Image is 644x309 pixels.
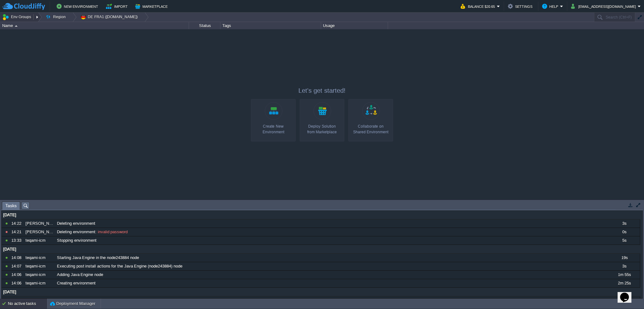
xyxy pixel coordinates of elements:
div: : [55,228,608,236]
div: 19s [609,254,640,262]
span: Tasks [5,202,17,210]
button: Deployment Manager [50,301,95,307]
div: 1m 55s [609,271,640,279]
button: Import [106,3,130,10]
div: Usage [321,22,388,29]
img: AMDAwAAAACH5BAEAAAAALAAAAAABAAEAAAICRAEAOw== [15,25,18,27]
div: 20:21 [11,296,23,305]
p: Let's get started! [251,86,393,95]
div: Create New Environment [253,124,294,135]
div: 3s [609,262,640,270]
img: CloudJiffy [2,3,45,10]
a: Collaborate onShared Environment [348,99,393,141]
span: Executing post install actions for the Java Engine (node243884) node [57,263,182,269]
div: 3s [609,219,640,228]
div: Deploy Solution from Marketplace [302,124,342,135]
button: New Environment [57,3,100,10]
button: Region [46,13,68,21]
button: Help [542,3,560,10]
button: Marketplace [135,3,169,10]
span: Creating environment [57,280,96,286]
div: [PERSON_NAME] [24,296,55,305]
span: Stopping environment [57,298,97,303]
div: 14:08 [11,254,23,262]
div: Tags [221,22,321,29]
iframe: chat widget [618,284,638,303]
div: teqami-icm [24,262,55,270]
div: [PERSON_NAME] [24,228,55,236]
span: Deleting environment [57,221,95,226]
a: Deploy Solutionfrom Marketplace [300,99,344,141]
div: [DATE] [2,288,640,296]
div: Status [189,22,220,29]
span: Stopping environment [57,238,97,243]
div: teqami-icm [24,236,55,245]
span: invalid password [97,229,128,235]
div: 0s [609,228,640,236]
div: [DATE] [2,245,640,253]
span: Adding Java Engine node [57,272,103,278]
div: No active tasks [8,299,47,309]
button: DE FRA1 ([DOMAIN_NAME]) [80,13,140,21]
div: 14:06 [11,271,23,279]
div: teqami-icm [24,279,55,287]
div: [DATE] [2,211,640,219]
button: Settings [508,3,534,10]
div: teqami-icm [24,271,55,279]
div: Collaborate on Shared Environment [350,124,391,135]
span: Starting Java Engine in the node243884 node [57,255,139,261]
div: [PERSON_NAME] [24,219,55,228]
div: 14:07 [11,262,23,270]
div: 14:22 [11,219,23,228]
div: 14:06 [11,279,23,287]
button: Env Groups [2,13,33,21]
button: [EMAIL_ADDRESS][DOMAIN_NAME] [571,3,638,10]
div: Name [1,22,189,29]
div: teqami-icm [24,254,55,262]
div: 14:21 [11,228,23,236]
div: 5s [609,236,640,245]
span: Deleting environment [57,229,95,235]
button: Balance $20.65 [461,3,497,10]
div: 6s [609,296,640,305]
div: 13:33 [11,236,23,245]
div: 2m 25s [609,279,640,287]
a: Create New Environment [251,99,296,141]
